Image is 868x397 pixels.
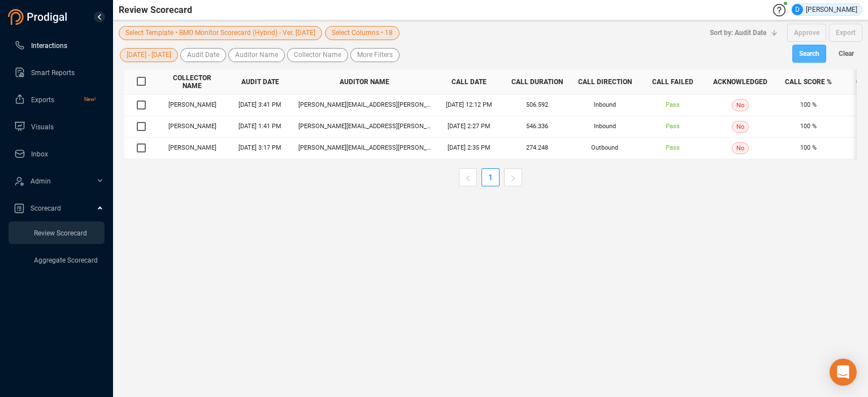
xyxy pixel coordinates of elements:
[119,26,322,40] button: Select Template • BMO Monitor Scorecard (Hybrid) - Ver. [DATE]
[706,69,774,95] th: Acknowledged
[332,26,393,40] span: Select Columns • 18
[799,45,819,63] span: Search
[830,359,857,386] div: Open Intercom Messenger
[666,144,680,151] span: Pass
[31,123,54,131] span: Visuals
[158,69,226,95] th: Collector Name
[84,88,96,111] span: New!
[357,48,393,62] span: More Filters
[800,144,817,151] span: 100 %
[14,34,96,56] a: Interactions
[703,24,784,42] button: Sort by: Audit Date
[591,144,618,151] span: Outbound
[666,123,680,130] span: Pass
[180,48,226,62] button: Audit Date
[34,255,98,264] a: Aggregate Scorecard
[298,123,494,130] span: [PERSON_NAME][EMAIL_ADDRESS][PERSON_NAME][DOMAIN_NAME]
[298,101,494,108] span: [PERSON_NAME][EMAIL_ADDRESS][PERSON_NAME][DOMAIN_NAME]
[792,45,826,63] button: Search
[168,144,216,151] span: [PERSON_NAME]
[120,48,178,62] button: [DATE] - [DATE]
[736,143,744,154] span: No
[14,115,96,138] a: Visuals
[526,123,548,130] span: 546.336
[294,48,341,62] span: Collector Name
[594,123,616,130] span: Inbound
[119,3,192,17] span: Review Scorecard
[187,48,219,62] span: Audit Date
[774,69,842,95] th: Call Score %
[571,69,639,95] th: Call Direction
[298,144,494,151] span: [PERSON_NAME][EMAIL_ADDRESS][PERSON_NAME][DOMAIN_NAME]
[8,142,105,165] li: Inbox
[125,26,315,40] span: Select Template • BMO Monitor Scorecard (Hybrid) - Ver. [DATE]
[839,45,854,63] span: Clear
[350,48,400,62] button: More Filters
[8,9,70,25] img: prodigal-logo
[459,168,477,186] li: Previous Page
[8,88,105,111] li: Exports
[792,4,857,15] div: [PERSON_NAME]
[325,26,400,40] button: Select Columns • 18
[787,24,826,42] button: Approve
[127,48,171,62] span: [DATE] - [DATE]
[736,121,744,132] span: No
[226,69,294,95] th: Audit Date
[31,204,61,212] span: Scorecard
[526,101,548,108] span: 506.592
[14,61,96,84] a: Smart Reports
[8,61,105,84] li: Smart Reports
[31,69,75,77] span: Smart Reports
[526,144,548,151] span: 274.248
[34,228,87,237] a: Review Scorecard
[168,101,216,108] span: [PERSON_NAME]
[235,48,278,62] span: Auditor Name
[504,168,522,186] li: Next Page
[14,88,96,111] a: ExportsNew!
[639,69,706,95] th: Call Failed
[736,100,744,111] span: No
[829,24,862,42] button: Export
[829,45,863,63] button: Clear
[448,144,491,151] span: [DATE] 2:35 PM
[448,123,491,130] span: [DATE] 2:27 PM
[238,101,281,108] span: [DATE] 3:41 PM
[14,142,96,165] a: Inbox
[287,48,348,62] button: Collector Name
[8,115,105,138] li: Visuals
[238,123,281,130] span: [DATE] 1:41 PM
[31,96,54,104] span: Exports
[510,175,517,182] span: right
[481,168,500,186] li: 1
[8,34,105,56] li: Interactions
[482,169,499,186] a: 1
[459,168,477,186] button: left
[228,48,285,62] button: Auditor Name
[294,69,435,95] th: Auditor Name
[238,144,281,151] span: [DATE] 3:17 PM
[594,101,616,108] span: Inbound
[504,168,522,186] button: right
[435,69,503,95] th: Call Date
[800,101,817,108] span: 100 %
[465,175,471,182] span: left
[31,177,51,185] span: Admin
[168,123,216,130] span: [PERSON_NAME]
[503,69,571,95] th: Call Duration
[795,4,800,15] span: D
[710,24,766,42] span: Sort by: Audit Date
[800,123,817,130] span: 100 %
[666,101,680,108] span: Pass
[446,101,492,108] span: [DATE] 12:12 PM
[31,150,48,158] span: Inbox
[31,42,67,50] span: Interactions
